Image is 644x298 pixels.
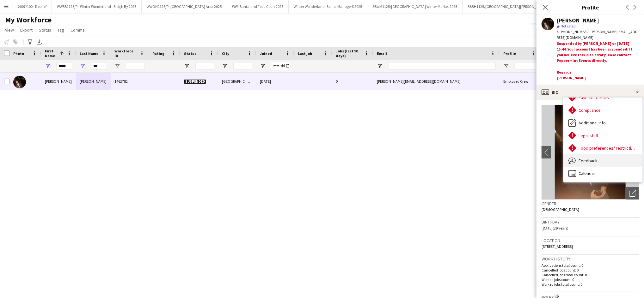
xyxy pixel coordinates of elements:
span: Compliance [579,107,601,113]
div: Open photos pop-in [626,187,639,200]
span: Status [184,51,196,56]
button: Winter Wonderland- Senior ManagerS 2025 [289,0,367,13]
span: Comms [71,27,85,33]
span: t. [PHONE_NUMBER] [557,29,590,34]
span: City [222,51,229,56]
div: Legal stuff [563,129,642,142]
input: Status Filter Input [195,62,214,70]
p: Cancelled jobs count: 0 [542,268,639,272]
span: First Name [45,49,57,58]
p: Worked jobs total count: 0 [542,282,639,287]
span: Workforce ID [114,49,137,58]
a: Status [36,26,54,34]
span: Calendar [579,170,595,176]
div: Additional info [563,116,642,129]
span: Status [39,27,51,33]
button: WW- Santaland Food Court 2025 [227,0,289,13]
span: Legal stuff [579,133,598,138]
input: Email Filter Input [388,62,496,70]
input: Workforce ID Filter Input [126,62,145,70]
div: Suspended by [PERSON_NAME] on [DATE] 15:44: Your account has been suspended. If you believe this ... [557,41,639,82]
span: View [5,27,14,33]
a: Export [18,26,35,34]
button: Open Filter Menu [377,63,383,69]
div: [PERSON_NAME][EMAIL_ADDRESS][DOMAIN_NAME] [373,73,500,90]
input: First Name Filter Input [56,62,72,70]
input: Profile Filter Input [515,62,536,70]
button: Open Filter Menu [222,63,228,69]
span: Jobs (last 90 days) [336,49,362,58]
span: Last job [298,51,312,56]
button: 2007/100 - Debrief [13,0,52,13]
div: Food preferences/ restrictions [563,142,642,154]
div: Compliance [563,104,642,116]
p: Applications total count: 0 [542,263,639,268]
span: Profile [503,51,516,56]
span: [STREET_ADDRESS] [542,244,573,249]
h3: Location [542,238,639,243]
h3: Gender [542,201,639,206]
div: [PERSON_NAME] [76,73,111,90]
a: Tag [55,26,67,34]
img: Crew avatar or photo [542,105,639,200]
span: Joined [260,51,272,56]
button: SBBH1125/[GEOGRAPHIC_DATA][PERSON_NAME] 2025 [463,0,561,13]
div: Feedback [563,154,642,167]
div: Bio [537,85,644,100]
span: Last Name [80,51,98,56]
div: Calendar [563,167,642,180]
input: City Filter Input [233,62,252,70]
p: Cancelled jobs total count: 0 [542,272,639,277]
div: [PERSON_NAME] [557,18,599,23]
div: [DATE] [256,73,294,90]
button: Open Filter Menu [114,63,120,69]
div: 0 [332,73,373,90]
span: Not rated [561,24,576,28]
button: Open Filter Menu [503,63,509,69]
div: 1462782 [111,73,149,90]
span: My Workforce [5,15,52,25]
span: Payment details [579,95,609,100]
button: Open Filter Menu [184,63,190,69]
span: Additional info [579,120,606,126]
span: [DATE] (29 years) [542,226,568,230]
span: | [PERSON_NAME][EMAIL_ADDRESS][DOMAIN_NAME] [557,29,638,40]
input: Last Name Filter Input [91,62,107,70]
span: Suspended [184,79,206,84]
input: Joined Filter Input [271,62,290,70]
span: Email [377,51,387,56]
div: Employed Crew [500,73,540,90]
a: View [3,26,16,34]
div: [GEOGRAPHIC_DATA] [218,73,256,90]
span: Food preferences/ restrictions [579,145,637,151]
span: Export [20,27,33,33]
div: [PERSON_NAME] [41,73,76,90]
a: Comms [68,26,87,34]
button: WWON1125/P- [GEOGRAPHIC_DATA] Area 2025 [142,0,227,13]
img: Christopher Michaelides [13,76,26,88]
div: Payment details [563,91,642,104]
app-action-btn: Advanced filters [26,38,34,46]
h3: Profile [537,3,644,11]
span: Tag [58,27,64,33]
button: SBWM1125/[GEOGRAPHIC_DATA] Winter Market 2025 [367,0,463,13]
button: Open Filter Menu [80,63,85,69]
span: Feedback [579,158,598,164]
span: Rating [152,51,164,56]
h3: Work history [542,256,639,262]
p: Worked jobs count: 0 [542,277,639,282]
span: [DEMOGRAPHIC_DATA] [542,207,579,212]
span: Photo [13,51,24,56]
button: Open Filter Menu [45,63,51,69]
button: Open Filter Menu [260,63,266,69]
app-action-btn: Export XLSX [35,38,43,46]
button: WWSB1125/P - Winter Wonderland - Sleigh By 2025 [52,0,142,13]
h3: Birthday [542,219,639,225]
